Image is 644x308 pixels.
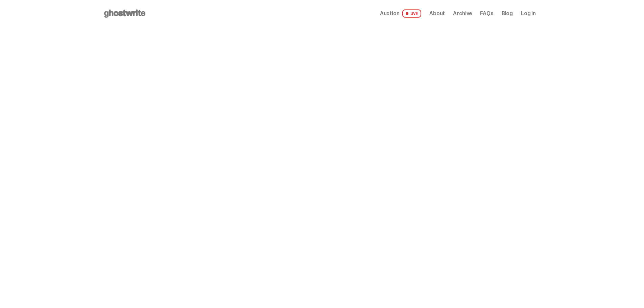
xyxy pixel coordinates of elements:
a: Archive [453,11,472,16]
span: Auction [380,11,400,16]
a: About [429,11,445,16]
a: Log in [521,11,536,16]
a: Auction LIVE [380,9,421,18]
span: LIVE [402,9,422,18]
a: FAQs [480,11,493,16]
a: Blog [502,11,513,16]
